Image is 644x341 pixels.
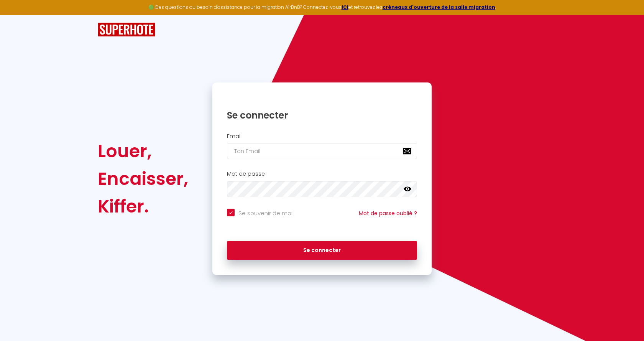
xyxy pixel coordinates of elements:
div: Kiffer. [98,193,188,220]
h1: Se connecter [227,109,417,121]
h2: Email [227,133,417,140]
h2: Mot de passe [227,171,417,177]
div: Encaisser, [98,165,188,193]
div: Louer, [98,137,188,165]
input: Ton Email [227,143,417,159]
a: créneaux d'ouverture de la salle migration [383,4,495,10]
a: ICI [342,4,348,10]
a: Mot de passe oublié ? [359,209,417,217]
img: SuperHote logo [98,23,155,37]
button: Se connecter [227,241,417,260]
